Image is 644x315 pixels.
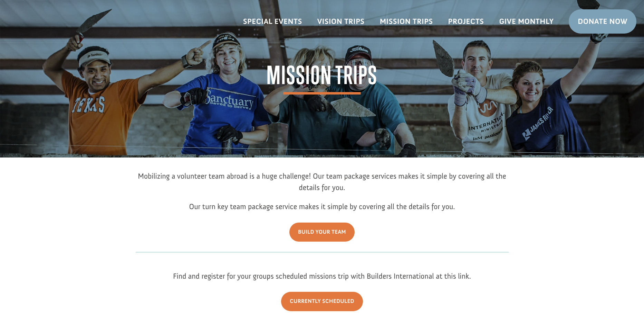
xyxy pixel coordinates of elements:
[281,292,363,311] a: Currently Scheduled
[372,11,441,31] a: Mission Trips
[267,63,377,94] span: Mission Trips
[236,11,310,31] a: Special Events
[310,11,372,31] a: Vision Trips
[138,171,506,192] span: Mobilizing a volunteer team abroad is a huge challenge! Our team package services makes it simple...
[491,11,561,31] a: Give Monthly
[569,9,636,34] a: Donate Now
[441,11,492,31] a: Projects
[189,202,455,211] span: Our turn key team package service makes it simple by covering all the details for you.
[289,223,355,242] a: Build Your Team
[173,271,471,281] span: Find and register for your groups scheduled missions trip with Builders International at this link.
